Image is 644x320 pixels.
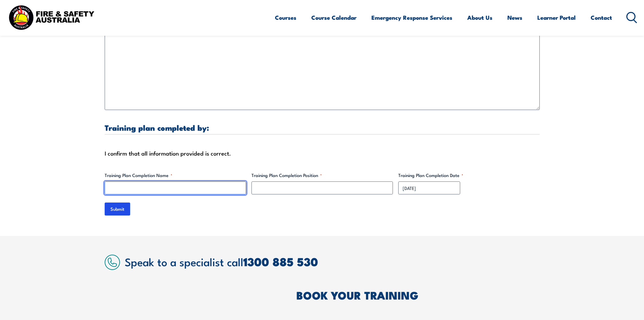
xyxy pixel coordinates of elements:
a: Learner Portal [537,9,576,27]
a: About Us [467,9,492,27]
h2: Speak to a specialist call [125,255,540,268]
a: 1300 885 530 [243,252,318,270]
a: Contact [591,9,612,27]
label: Training Plan Completion Date [398,172,540,179]
div: I confirm that all information provided is correct. [105,148,540,158]
h2: BOOK YOUR TRAINING [296,290,540,300]
a: News [507,9,522,27]
a: Course Calendar [311,9,356,27]
a: Emergency Response Services [371,9,452,27]
label: Training Plan Completion Position [251,172,393,179]
h3: Training plan completed by: [105,124,540,131]
a: Courses [275,9,296,27]
input: Submit [105,203,130,215]
input: dd/mm/yyyy [398,181,460,194]
label: Training Plan Completion Name [105,172,246,179]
